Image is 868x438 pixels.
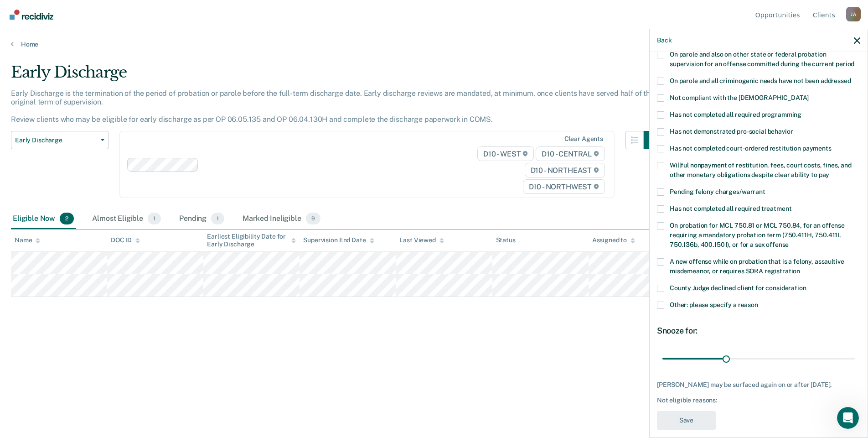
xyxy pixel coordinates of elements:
[670,284,806,292] span: County Judge declined client for consideration
[592,236,635,244] div: Assigned to
[11,40,857,48] a: Home
[837,407,859,429] iframe: Intercom live chat
[657,411,716,430] button: Save
[670,258,844,275] span: A new offense while on probation that is a felony, assaultive misdemeanor, or requires SORA regis...
[670,301,758,308] span: Other: please specify a reason
[564,135,603,143] div: Clear agents
[670,205,791,212] span: Has not completed all required treatment
[657,36,672,44] button: Back
[15,136,97,144] span: Early Discharge
[111,236,140,244] div: DOC ID
[536,146,605,161] span: D10 - CENTRAL
[11,89,658,124] p: Early Discharge is the termination of the period of probation or parole before the full-term disc...
[60,213,74,224] span: 2
[657,396,860,404] div: Not eligible reasons:
[11,209,76,229] div: Eligible Now
[496,236,516,244] div: Status
[846,7,861,21] button: Profile dropdown button
[670,162,852,178] span: Willful nonpayment of restitution, fees, court costs, fines, and other monetary obligations despi...
[11,63,662,89] div: Early Discharge
[523,179,605,194] span: D10 - NORTHWEST
[211,213,224,224] span: 1
[207,233,296,248] div: Earliest Eligibility Date for Early Discharge
[148,213,161,224] span: 1
[670,111,801,118] span: Has not completed all required programming
[241,209,322,229] div: Marked Ineligible
[525,163,605,177] span: D10 - NORTHEAST
[15,236,40,244] div: Name
[846,7,861,21] div: J A
[670,188,765,195] span: Pending felony charges/warrant
[670,145,832,152] span: Has not completed court-ordered restitution payments
[657,381,860,389] div: [PERSON_NAME] may be surfaced again on or after [DATE].
[399,236,444,244] div: Last Viewed
[306,213,320,224] span: 9
[670,128,793,135] span: Has not demonstrated pro-social behavior
[670,77,851,84] span: On parole and all criminogenic needs have not been addressed
[670,94,809,101] span: Not compliant with the [DEMOGRAPHIC_DATA]
[657,326,860,336] div: Snooze for:
[10,10,53,20] img: Recidiviz
[477,146,534,161] span: D10 - WEST
[670,222,845,248] span: On probation for MCL 750.81 or MCL 750.84, for an offense requiring a mandatory probation term (7...
[177,209,226,229] div: Pending
[303,236,374,244] div: Supervision End Date
[90,209,163,229] div: Almost Eligible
